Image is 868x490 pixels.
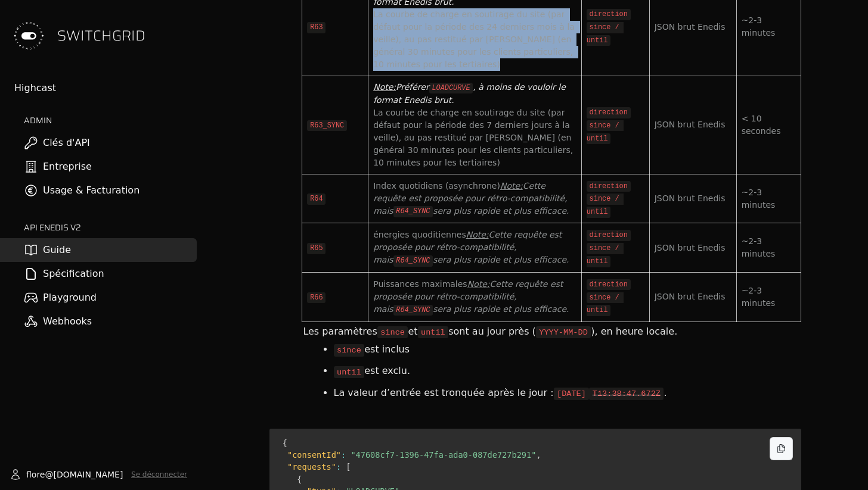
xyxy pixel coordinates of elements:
button: Se déconnecter [131,470,187,479]
span: Cette requête est proposée pour rétro-compatibilité, mais [373,230,565,264]
code: direction [587,230,631,241]
span: [ [346,462,351,472]
span: Note: [466,230,489,239]
code: since [334,344,365,356]
span: La courbe de charge en soutirage du site (par défaut pour la période des 7 derniers jours à la ve... [373,108,576,167]
div: Highcast [14,81,197,95]
span: JSON brut Enedis [655,22,726,32]
span: , [536,450,541,460]
code: until [418,326,449,338]
code: R64 [307,193,325,205]
em: , à moins de vouloir le format Enedis brut. [373,82,568,105]
code: direction [587,181,631,192]
span: La courbe de charge en soutirage du site (par défaut pour la période des 24 derniers mois à la ve... [373,10,577,69]
span: { [283,438,287,448]
code: T13:38:47.672Z [589,388,664,400]
span: Note: [467,279,490,289]
span: JSON brut Enedis [655,193,726,203]
code: R63 [307,22,325,33]
code: until [334,366,365,378]
span: flore [26,469,45,480]
code: YYYY-MM-DD [536,326,591,338]
span: Cette requête est proposée pour rétro-compatibilité, mais [373,181,570,216]
code: R64_SYNC [393,255,433,267]
li: est inclus [334,339,800,360]
span: JSON brut Enedis [655,120,726,129]
span: : [336,462,341,472]
div: Les paramètres et sont au jour près ( ), en heure locale. [302,323,801,406]
code: R64_SYNC [393,206,433,217]
code: R66 [307,292,325,304]
li: La valeur d’entrée est tronquée après le jour : . [334,382,800,404]
span: Note: [500,181,523,191]
code: since / until [587,193,624,218]
span: sera plus rapide et plus efficace. [433,206,569,216]
code: since / until [587,120,624,145]
span: { [297,475,302,484]
span: sera plus rapide et plus efficace. [433,304,569,314]
span: Puissances maximales [373,279,467,289]
span: [DOMAIN_NAME] [53,469,123,480]
span: Note: [373,82,396,92]
code: since / until [587,292,624,317]
code: since [377,326,408,338]
code: direction [587,279,631,291]
code: direction [587,107,631,118]
span: "requests" [287,462,336,472]
span: @ [45,469,53,480]
img: Switchgrid Logo [10,17,48,55]
span: "47608cf7-1396-47fa-ada0-087de727b291" [351,450,536,460]
span: JSON brut Enedis [655,292,726,301]
code: since / until [587,243,624,267]
span: ~2-3 minutes [742,236,776,258]
span: Cette requête est proposée pour rétro-compatibilité, mais [373,279,566,314]
span: Index quotidiens (asynchrone) [373,181,500,191]
span: : [341,450,346,460]
h2: API ENEDIS v2 [24,221,197,233]
span: < 10 secondes [742,114,781,136]
li: est exclu. [334,360,800,382]
span: énergies quoditiennes [373,230,466,239]
span: SWITCHGRID [57,26,145,45]
code: [DATE] [554,388,590,400]
code: direction [587,9,631,20]
span: JSON brut Enedis [655,243,726,252]
span: ~2-3 minutes [742,188,776,210]
code: since / until [587,22,624,46]
span: ~2-3 minutes [742,15,776,38]
span: ~2-3 minutes [742,286,776,308]
span: "consentId" [287,450,341,460]
code: R63_SYNC [307,120,347,132]
span: sera plus rapide et plus efficace. [433,255,569,264]
code: R65 [307,243,325,254]
code: LOADCURVE [429,83,473,94]
h2: ADMIN [24,114,197,126]
code: R64_SYNC [393,305,433,316]
em: Préférer [396,82,429,92]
